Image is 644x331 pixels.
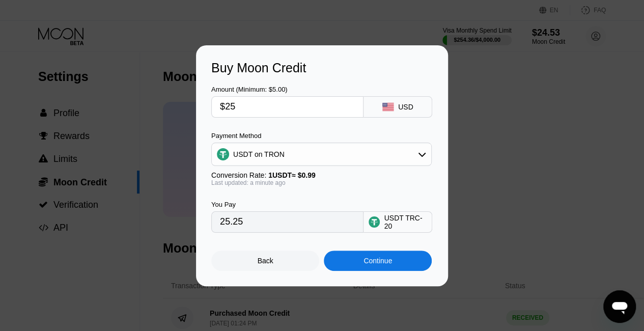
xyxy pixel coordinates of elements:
div: USDT on TRON [233,150,285,158]
div: You Pay [211,201,363,208]
div: USDT TRC-20 [384,214,427,230]
span: 1 USDT ≈ $0.99 [268,171,316,179]
iframe: Button to launch messaging window [603,290,636,323]
div: Payment Method [211,132,432,140]
div: Back [258,257,273,265]
div: Conversion Rate: [211,171,432,179]
div: Amount (Minimum: $5.00) [211,86,363,93]
div: Buy Moon Credit [211,61,433,75]
div: USD [398,103,413,111]
div: Last updated: a minute ago [211,179,432,186]
div: Continue [324,251,432,271]
div: Continue [363,257,392,265]
div: USDT on TRON [212,144,431,164]
div: Back [211,251,319,271]
input: $0.00 [220,97,355,117]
